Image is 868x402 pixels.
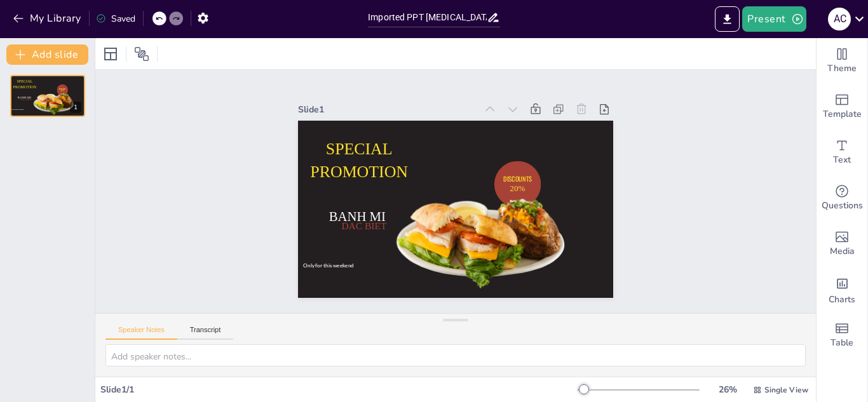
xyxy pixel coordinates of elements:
div: A C [828,8,851,30]
span: DAC BIET [335,184,381,208]
div: Add text boxes [817,130,867,175]
span: DAC BIET [20,98,31,101]
div: 1 [10,75,85,117]
button: Add slide [6,44,88,65]
button: Speaker Notes [105,326,177,340]
span: Theme [827,62,857,76]
span: Text [833,153,851,167]
input: Insert title [368,8,487,27]
div: 26 % [712,384,743,396]
div: Change the overall theme [817,38,867,84]
button: A C [828,6,851,32]
div: Saved [96,13,135,25]
span: Single View [764,385,808,395]
span: Questions [822,199,863,213]
span: SPECIAL PROMOTION [13,79,37,89]
span: Only for this weekend [287,211,337,233]
span: Position [134,46,149,62]
span: BANH MI [325,169,384,200]
button: Transcript [177,326,234,340]
div: Layout [100,44,121,64]
div: Add charts and graphs [817,267,867,312]
span: Template [823,107,862,121]
button: Present [742,6,806,32]
div: 1 [70,102,81,113]
div: Slide 1 [329,59,502,126]
div: Add a table [817,312,867,358]
span: SPECIAL PROMOTION [321,102,419,167]
div: Add images, graphics, shapes or video [817,221,867,267]
span: Only for this weekend [11,109,24,110]
span: Media [830,245,855,258]
button: My Library [10,8,86,29]
span: Charts [829,293,855,307]
div: Get real-time input from your audience [817,175,867,221]
div: Slide 1 / 1 [100,384,578,396]
button: Export to PowerPoint [715,6,740,32]
span: Table [831,336,853,350]
div: Add ready made slides [817,84,867,130]
span: BANH MI [18,96,31,99]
